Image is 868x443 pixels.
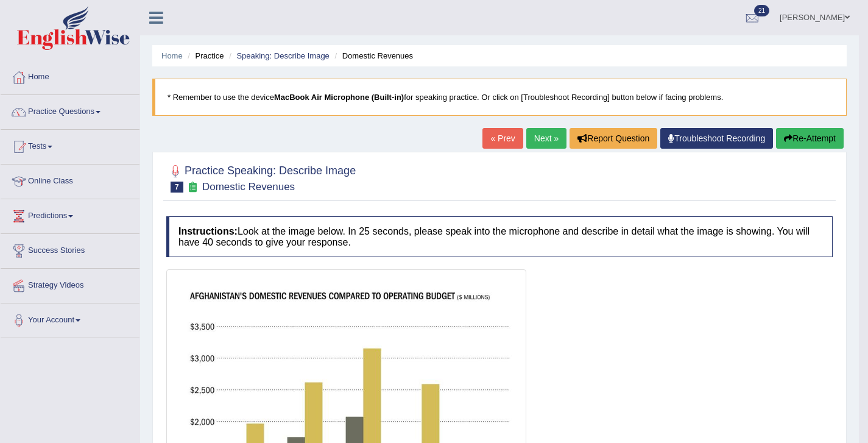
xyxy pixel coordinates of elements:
li: Practice [185,50,224,62]
a: Practice Questions [1,95,139,126]
li: Domestic Revenues [331,50,413,62]
h2: Practice Speaking: Describe Image [166,162,356,193]
a: Home [161,51,183,60]
small: Exam occurring question [186,182,199,193]
b: Instructions: [178,226,238,236]
a: Strategy Videos [1,269,139,299]
a: Home [1,60,139,91]
a: Troubleshoot Recording [660,128,773,149]
span: 7 [171,182,183,193]
button: Report Question [570,128,657,149]
a: Your Account [1,303,139,334]
a: « Prev [482,128,523,149]
h4: Look at the image below. In 25 seconds, please speak into the microphone and describe in detail w... [166,216,833,257]
small: Domestic Revenues [202,181,295,193]
a: Tests [1,130,139,160]
b: MacBook Air Microphone (Built-in) [274,93,404,102]
blockquote: * Remember to use the device for speaking practice. Or click on [Troubleshoot Recording] button b... [152,79,847,116]
a: Next » [526,128,566,149]
a: Online Class [1,165,139,195]
a: Success Stories [1,234,139,264]
button: Re-Attempt [776,128,844,149]
a: Predictions [1,199,139,230]
span: 21 [754,5,769,16]
a: Speaking: Describe Image [236,51,329,60]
